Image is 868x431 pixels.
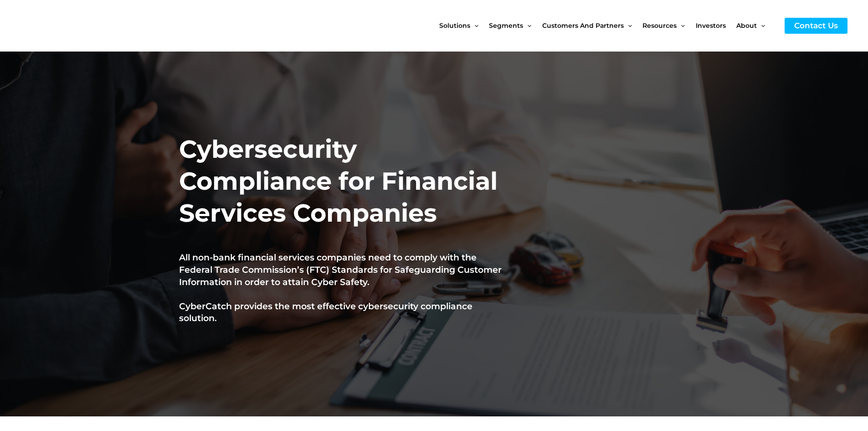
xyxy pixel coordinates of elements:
nav: Site Navigation: New Main Menu [439,6,776,45]
span: Menu Toggle [470,6,478,45]
span: Menu Toggle [757,6,765,45]
span: Segments [489,6,523,45]
a: Investors [696,6,736,45]
h1: All non-bank financial services companies need to comply with the Federal Trade Commission’s (FTC... [179,252,508,325]
span: Solutions [439,6,470,45]
span: Menu Toggle [677,6,685,45]
span: Resources [642,6,677,45]
span: Menu Toggle [624,6,632,45]
h2: Cybersecurity Compliance for Financial Services Companies [179,133,508,229]
img: CyberCatch [16,7,125,45]
span: Customers and Partners [542,6,624,45]
span: About [736,6,757,45]
span: Menu Toggle [523,6,531,45]
span: Investors [696,6,726,45]
a: Contact Us [785,18,847,34]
